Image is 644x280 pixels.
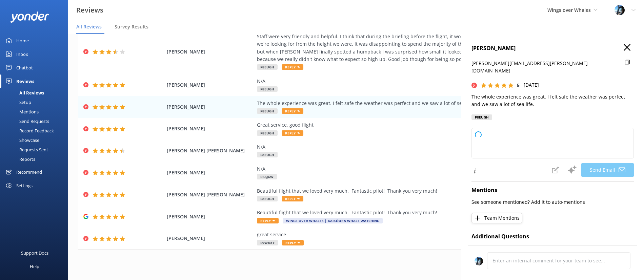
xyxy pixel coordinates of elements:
[624,44,630,51] button: Close
[283,218,383,223] span: Wings Over Whales | Kaikōura Whale Watching
[30,260,39,273] div: Help
[115,23,148,30] span: Survey Results
[4,154,35,164] div: Reports
[4,107,39,116] div: Mentions
[4,145,48,154] div: Requests Sent
[257,152,278,157] span: P8EUGH
[471,93,634,108] p: The whole experience was great. I felt safe the weather was perfect and we saw a lot of sea life.
[167,103,254,111] span: [PERSON_NAME]
[257,121,565,129] div: Great service, good flight
[475,257,483,265] img: 145-1635463833.jpg
[282,64,303,70] span: Reply
[257,130,278,136] span: P8EUGH
[282,240,304,245] span: Reply
[167,81,254,89] span: [PERSON_NAME]
[517,82,520,88] span: 5
[257,100,565,107] div: The whole experience was great. I felt safe the weather was perfect and we saw a lot of sea life.
[471,213,522,223] button: Team Mentions
[4,135,39,145] div: Showcase
[167,125,254,132] span: [PERSON_NAME]
[257,240,278,245] span: P9WXXY
[167,191,254,198] span: [PERSON_NAME] [PERSON_NAME]
[257,108,278,114] span: P8EUGH
[4,126,68,135] a: Record Feedback
[167,235,254,242] span: [PERSON_NAME]
[4,88,68,98] a: All Reviews
[257,196,278,201] span: P8EUGH
[167,213,254,220] span: [PERSON_NAME]
[257,33,565,63] div: Staff were very friendly and helpful. I think that during the briefing before the flight, it woul...
[4,88,44,98] div: All Reviews
[471,60,621,75] p: [PERSON_NAME][EMAIL_ADDRESS][PERSON_NAME][DOMAIN_NAME]
[167,147,254,154] span: [PERSON_NAME] [PERSON_NAME]
[16,74,34,88] div: Reviews
[4,116,49,126] div: Send Requests
[615,5,625,15] img: 145-1635463833.jpg
[167,169,254,176] span: [PERSON_NAME]
[471,198,634,206] p: See someone mentioned? Add it to auto-mentions
[282,108,303,114] span: Reply
[547,7,591,13] span: Wings over Whales
[257,209,565,216] div: Beautiful flight that we loved very much. Fantastic pilot! Thank you very much!
[76,5,103,16] h3: Reviews
[16,47,28,61] div: Inbox
[21,246,48,260] div: Support Docs
[4,154,68,164] a: Reports
[10,12,49,23] img: yonder-white-logo.png
[471,232,634,241] h4: Additional Questions
[76,23,102,30] span: All Reviews
[257,174,277,179] span: PEAJGW
[257,64,278,70] span: P8EUGH
[167,48,254,56] span: [PERSON_NAME]
[257,187,565,195] div: Beautiful flight that we loved very much. Fantastic pilot! Thank you very much!
[16,165,42,179] div: Recommend
[471,114,492,120] div: P8EUGH
[4,145,68,154] a: Requests Sent
[282,130,303,136] span: Reply
[4,98,31,107] div: Setup
[4,98,68,107] a: Setup
[282,196,303,201] span: Reply
[16,34,29,47] div: Home
[16,179,33,192] div: Settings
[4,116,68,126] a: Send Requests
[16,61,33,74] div: Chatbot
[4,107,68,116] a: Mentions
[471,186,634,195] h4: Mentions
[4,135,68,145] a: Showcase
[257,218,279,223] span: Reply
[257,143,565,151] div: N/A
[257,86,278,92] span: P8EUGH
[257,78,565,85] div: N/A
[471,44,634,53] h4: [PERSON_NAME]
[257,231,565,238] div: great service
[524,81,539,89] p: [DATE]
[4,126,54,135] div: Record Feedback
[257,165,565,173] div: N/A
